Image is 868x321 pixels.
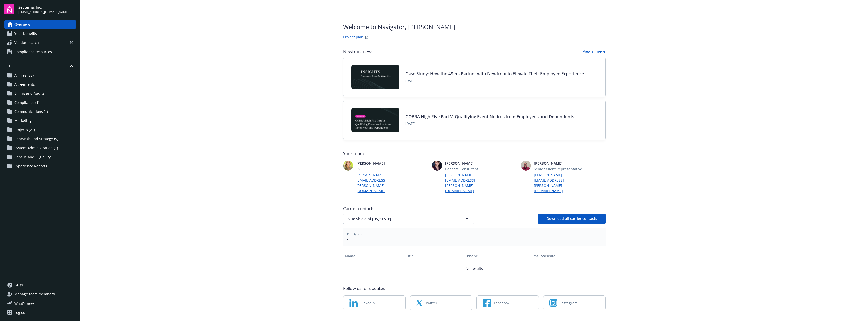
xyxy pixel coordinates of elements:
[476,295,539,310] a: Facebook
[347,232,602,236] span: Plan types
[14,30,37,38] span: Your benefits
[4,117,76,125] a: Marketing
[4,126,76,134] a: Projects (21)
[4,162,76,170] a: Experience Reports
[4,281,76,289] a: FAQs
[356,161,406,166] span: [PERSON_NAME]
[4,98,76,107] a: Compliance (1)
[467,253,527,259] div: Phone
[4,108,76,116] a: Communications (1)
[404,250,465,262] button: Title
[445,161,495,166] span: [PERSON_NAME]
[14,309,27,317] div: Log out
[356,166,406,172] span: EVP
[14,71,34,79] span: All files (33)
[4,71,76,79] a: All files (33)
[534,166,583,172] span: Senior Client Representative
[14,281,23,289] span: FAQs
[4,135,76,143] a: Renewals and Strategy (9)
[547,216,597,221] span: Download all carrier contacts
[351,65,399,89] img: Card Image - INSIGHTS copy.png
[343,214,474,224] button: Blue Shield of [US_STATE]
[4,48,76,56] a: Compliance resources
[4,64,76,70] button: Files
[534,172,583,193] a: [PERSON_NAME][EMAIL_ADDRESS][PERSON_NAME][DOMAIN_NAME]
[345,253,402,259] div: Name
[14,126,35,134] span: Projects (21)
[405,79,584,83] span: [DATE]
[538,214,606,224] button: Download all carrier contacts
[4,153,76,161] a: Census and Eligibility
[14,108,48,116] span: Communications (1)
[405,71,584,77] a: Case Study: How the 49ers Partner with Newfront to Elevate Their Employee Experience
[494,300,509,306] span: Facebook
[14,117,32,125] span: Marketing
[425,300,437,306] span: Twitter
[466,266,483,271] p: No results
[347,236,602,242] span: -
[4,20,76,29] a: Overview
[521,161,531,171] img: photo
[4,39,76,47] a: Vendor search
[406,253,463,259] div: Title
[531,253,603,259] div: Email/website
[4,290,76,298] a: Manage team members
[534,161,583,166] span: [PERSON_NAME]
[14,20,30,29] span: Overview
[14,89,44,97] span: Billing and Audits
[445,166,495,172] span: Benefits Consultant
[445,172,495,193] a: [PERSON_NAME][EMAIL_ADDRESS][PERSON_NAME][DOMAIN_NAME]
[343,151,606,157] span: Your team
[14,98,39,107] span: Compliance (1)
[14,162,47,170] span: Experience Reports
[432,161,442,171] img: photo
[18,4,76,14] button: Septerna, Inc.[EMAIL_ADDRESS][DOMAIN_NAME]
[4,4,14,14] img: navigator-logo.svg
[465,250,529,262] button: Phone
[343,161,353,171] img: photo
[405,114,574,119] a: COBRA High Five Part V: Qualifying Event Notices from Employees and Dependents
[560,300,578,306] span: Instagram
[364,34,370,40] a: projectPlanWebsite
[343,34,363,40] a: Project plan
[405,121,574,126] span: [DATE]
[351,108,399,132] img: BLOG-Card Image - Compliance - COBRA High Five Pt 5 - 09-11-25.jpg
[4,30,76,38] a: Your benefits
[343,22,455,31] span: Welcome to Navigator , [PERSON_NAME]
[14,153,51,161] span: Census and Eligibility
[14,135,58,143] span: Renewals and Strategy (9)
[343,285,385,291] span: Follow us for updates
[14,301,34,306] span: What ' s new
[347,216,452,221] span: Blue Shield of [US_STATE]
[14,80,35,88] span: Agreements
[4,301,42,306] button: What's new
[410,295,472,310] a: Twitter
[14,48,52,56] span: Compliance resources
[4,89,76,97] a: Billing and Audits
[4,144,76,152] a: System Administration (1)
[14,39,39,47] span: Vendor search
[343,250,404,262] button: Name
[343,295,406,310] a: LinkedIn
[343,206,606,212] span: Carrier contacts
[14,144,58,152] span: System Administration (1)
[356,172,406,193] a: [PERSON_NAME][EMAIL_ADDRESS][PERSON_NAME][DOMAIN_NAME]
[361,300,375,306] span: LinkedIn
[4,80,76,88] a: Agreements
[18,10,69,14] span: [EMAIL_ADDRESS][DOMAIN_NAME]
[529,250,605,262] button: Email/website
[583,48,606,55] a: View all news
[18,5,69,10] span: Septerna, Inc.
[543,295,606,310] a: Instagram
[14,290,55,298] span: Manage team members
[343,48,373,55] span: Newfront news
